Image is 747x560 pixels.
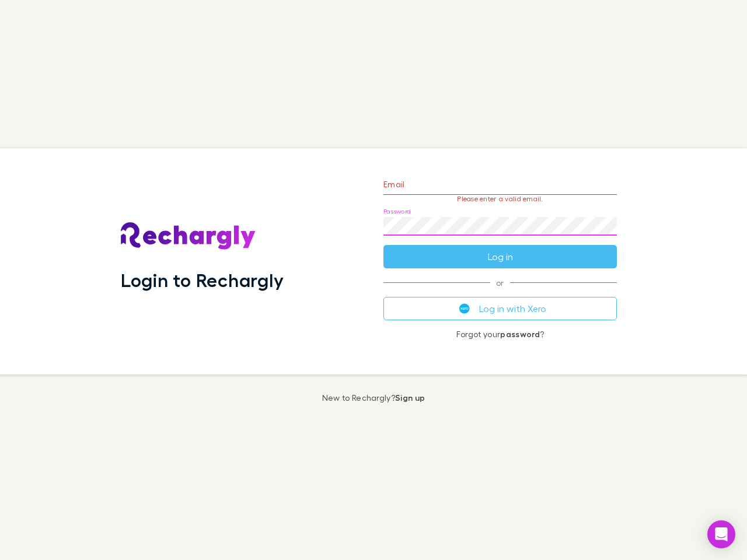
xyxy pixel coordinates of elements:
[383,330,617,339] p: Forgot your ?
[121,269,284,291] h1: Login to Rechargly
[383,207,411,216] label: Password
[383,282,617,283] span: or
[707,520,735,548] div: Open Intercom Messenger
[322,393,425,402] p: New to Rechargly?
[383,297,617,320] button: Log in with Xero
[121,222,256,250] img: Rechargly's Logo
[500,329,540,339] a: password
[383,245,617,268] button: Log in
[383,195,617,203] p: Please enter a valid email.
[459,303,470,314] img: Xero's logo
[395,393,425,402] a: Sign up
